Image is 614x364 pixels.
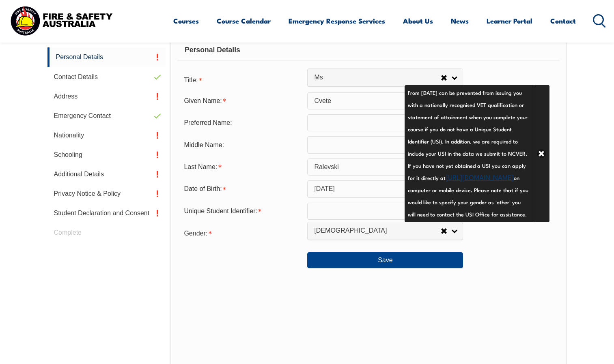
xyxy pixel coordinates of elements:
[177,203,307,219] div: Unique Student Identifier is required.
[47,67,166,87] a: Contact Details
[177,225,307,241] div: Gender is required.
[177,137,307,152] div: Middle Name:
[463,183,474,195] a: Info
[47,165,166,184] a: Additional Details
[177,93,307,109] div: Given Name is required.
[289,10,385,32] a: Emergency Response Services
[47,47,166,67] a: Personal Details
[47,145,166,165] a: Schooling
[184,230,207,237] span: Gender:
[177,71,307,88] div: Title is required.
[463,206,474,217] a: Info
[173,10,199,32] a: Courses
[47,106,166,126] a: Emergency Contact
[533,85,549,222] a: Close
[184,77,198,84] span: Title:
[177,181,307,197] div: Date of Birth is required.
[217,10,271,32] a: Course Calendar
[451,10,469,32] a: News
[550,10,576,32] a: Contact
[47,87,166,106] a: Address
[177,40,559,60] div: Personal Details
[307,180,463,197] input: Select Date...
[47,203,166,223] a: Student Declaration and Consent
[177,115,307,131] div: Preferred Name:
[314,227,441,235] span: [DEMOGRAPHIC_DATA]
[307,252,463,268] button: Save
[487,10,532,32] a: Learner Portal
[314,73,441,82] span: Ms
[47,126,166,145] a: Nationality
[403,10,433,32] a: About Us
[177,159,307,175] div: Last Name is required.
[47,184,166,203] a: Privacy Notice & Policy
[307,203,463,220] input: 10 Characters no 1, 0, O or I
[446,172,514,182] a: [URL][DOMAIN_NAME]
